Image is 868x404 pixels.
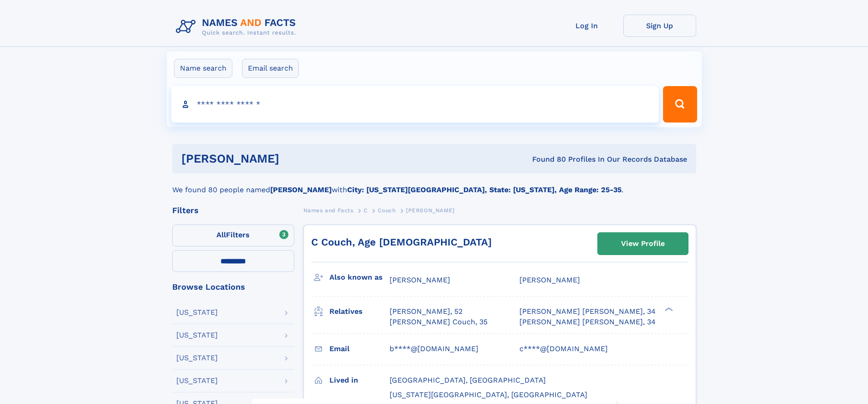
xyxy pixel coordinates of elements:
div: We found 80 people named with . [172,174,696,195]
label: Filters [172,225,294,246]
a: C Couch, Age [DEMOGRAPHIC_DATA] [311,236,492,248]
span: [GEOGRAPHIC_DATA], [GEOGRAPHIC_DATA] [390,376,546,384]
span: C [364,207,368,214]
b: City: [US_STATE][GEOGRAPHIC_DATA], State: [US_STATE], Age Range: 25-35 [347,185,621,194]
h3: Email [329,341,390,357]
a: Sign Up [623,15,696,37]
div: View Profile [621,233,665,254]
img: Logo Names and Facts [172,15,303,39]
span: [US_STATE][GEOGRAPHIC_DATA], [GEOGRAPHIC_DATA] [390,390,587,399]
div: Browse Locations [172,283,294,291]
div: [US_STATE] [176,309,218,316]
div: [US_STATE] [176,354,218,362]
span: [PERSON_NAME] [406,207,455,214]
a: [PERSON_NAME] Couch, 35 [390,317,488,327]
h1: [PERSON_NAME] [181,153,406,164]
input: search input [171,86,659,123]
h3: Lived in [329,373,390,388]
a: Log In [550,15,623,37]
button: Search Button [663,86,697,123]
a: Couch [378,205,395,216]
label: Name search [174,59,232,78]
a: [PERSON_NAME] [PERSON_NAME], 34 [519,317,656,327]
span: [PERSON_NAME] [519,276,580,284]
span: [PERSON_NAME] [390,276,450,284]
div: Found 80 Profiles In Our Records Database [406,154,687,164]
a: Names and Facts [303,205,354,216]
b: [PERSON_NAME] [270,185,332,194]
div: [US_STATE] [176,332,218,339]
div: [US_STATE] [176,377,218,384]
h3: Also known as [329,270,390,285]
a: [PERSON_NAME], 52 [390,307,462,317]
h3: Relatives [329,304,390,319]
div: Filters [172,206,294,215]
a: View Profile [598,233,688,255]
a: [PERSON_NAME] [PERSON_NAME], 34 [519,307,656,317]
span: All [216,230,226,239]
label: Email search [242,59,299,78]
a: C [364,205,368,216]
div: ❯ [663,307,673,312]
span: Couch [378,207,395,214]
